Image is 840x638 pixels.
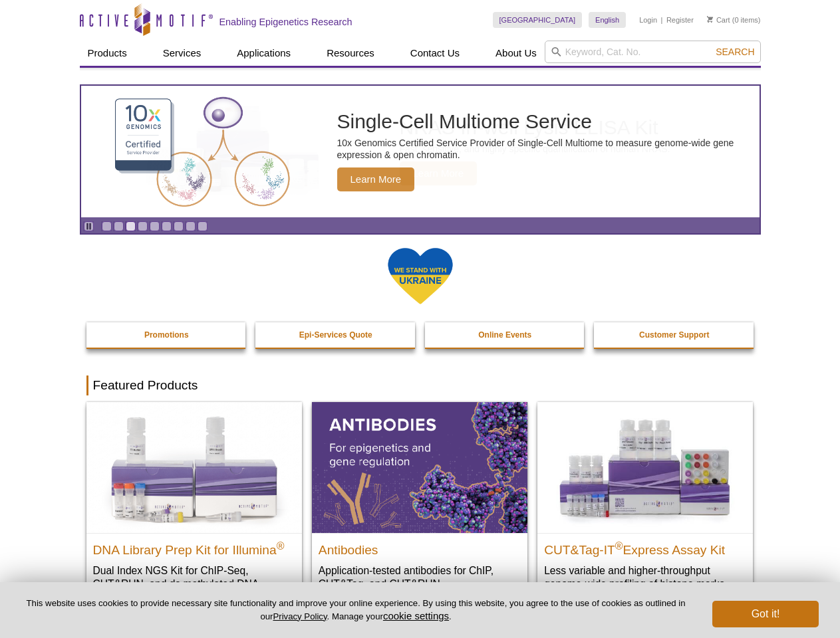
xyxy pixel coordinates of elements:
[493,12,583,28] a: [GEOGRAPHIC_DATA]
[277,540,285,551] sup: ®
[114,221,124,231] a: Go to slide 2
[86,402,302,617] a: DNA Library Prep Kit for Illumina DNA Library Prep Kit for Illumina® Dual Index NGS Kit for ChIP-...
[126,221,136,231] a: Go to slide 3
[716,47,754,57] span: Search
[80,41,135,66] a: Products
[144,330,189,340] strong: Promotions
[712,601,819,627] button: Got it!
[707,16,713,23] img: Your Cart
[84,221,94,231] a: Toggle autoplay
[102,221,112,231] a: Go to slide 1
[615,540,623,551] sup: ®
[639,330,709,340] strong: Customer Support
[545,41,761,63] input: Keyword, Cat. No.
[299,330,372,340] strong: Epi-Services Quote
[594,322,755,348] a: Customer Support
[174,221,184,231] a: Go to slide 7
[312,402,527,603] a: All Antibodies Antibodies Application-tested antibodies for ChIP, CUT&Tag, and CUT&RUN.
[162,221,172,231] a: Go to slide 6
[488,41,545,66] a: About Us
[21,597,690,623] p: This website uses cookies to provide necessary site functionality and improve your online experie...
[402,41,468,66] a: Contact Us
[337,137,753,161] p: 10x Genomics Certified Service Provider of Single-Cell Multiome to measure genome-wide gene expre...
[425,322,586,348] a: Online Events
[81,86,760,217] a: Single-Cell Multiome Service Single-Cell Multiome Service 10x Genomics Certified Service Provider...
[712,46,758,58] button: Search
[255,322,416,348] a: Epi-Services Quote
[93,537,295,557] h2: DNA Library Prep Kit for Illumina
[337,167,415,191] span: Learn More
[661,12,663,28] li: |
[273,611,327,621] a: Privacy Policy
[544,564,746,591] p: Less variable and higher-throughput genome-wide profiling of histone marks​.
[537,402,753,532] img: CUT&Tag-IT® Express Assay Kit
[219,16,352,28] h2: Enabling Epigenetics Research
[707,15,730,25] a: Cart
[337,112,753,132] h2: Single-Cell Multiome Service
[138,221,148,231] a: Go to slide 4
[544,537,746,557] h2: CUT&Tag-IT Express Assay Kit
[155,41,210,66] a: Services
[86,375,754,395] h2: Featured Products
[319,41,382,66] a: Resources
[86,322,247,348] a: Promotions
[589,12,626,28] a: English
[186,221,196,231] a: Go to slide 8
[707,12,761,28] li: (0 items)
[666,15,694,25] a: Register
[383,610,449,621] button: cookie settings
[319,564,521,591] p: Application-tested antibodies for ChIP, CUT&Tag, and CUT&RUN.
[102,91,302,213] img: Single-Cell Multiome Service
[387,247,454,306] img: We Stand With Ukraine
[81,86,760,217] article: Single-Cell Multiome Service
[537,402,753,603] a: CUT&Tag-IT® Express Assay Kit CUT&Tag-IT®Express Assay Kit Less variable and higher-throughput ge...
[639,15,657,25] a: Login
[150,221,160,231] a: Go to slide 5
[93,564,295,604] p: Dual Index NGS Kit for ChIP-Seq, CUT&RUN, and ds methylated DNA assays.
[198,221,208,231] a: Go to slide 9
[229,41,299,66] a: Applications
[312,402,527,532] img: All Antibodies
[478,330,531,340] strong: Online Events
[86,402,302,532] img: DNA Library Prep Kit for Illumina
[319,537,521,557] h2: Antibodies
